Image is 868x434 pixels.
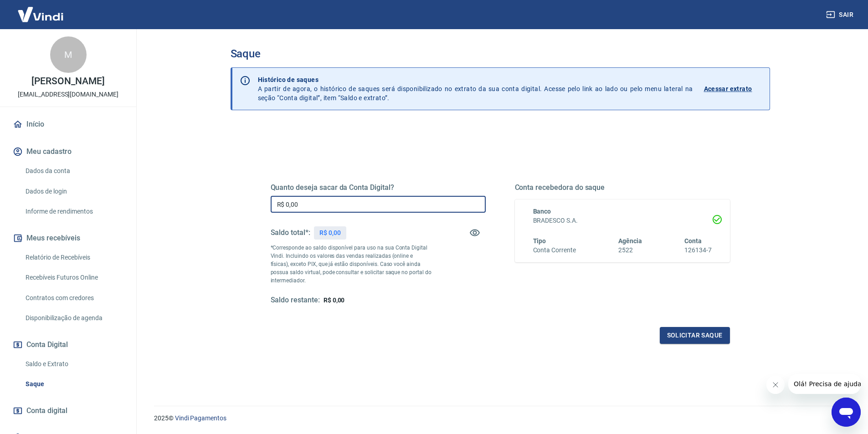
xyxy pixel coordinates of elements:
[18,90,118,99] p: [EMAIL_ADDRESS][DOMAIN_NAME]
[11,142,125,162] button: Meu cadastro
[26,404,67,417] span: Conta digital
[11,228,125,248] button: Meus recebíveis
[832,398,861,427] iframe: Botão para abrir a janela de mensagens
[22,268,125,287] a: Recebíveis Futuros Online
[22,202,125,221] a: Informe de rendimentos
[788,374,861,394] iframe: Mensagem da empresa
[175,414,226,422] a: Vindi Pagamentos
[22,355,125,373] a: Saldo e Extrato
[324,296,345,304] span: R$ 0,00
[660,327,730,344] button: Solicitar saque
[231,47,770,60] h3: Saque
[533,216,712,225] h6: BRADESCO S.A.
[533,237,546,245] span: Tipo
[22,248,125,267] a: Relatório de Recebíveis
[271,244,432,285] p: *Corresponde ao saldo disponível para uso na sua Conta Digital Vindi. Incluindo os valores das ve...
[22,289,125,307] a: Contratos com credores
[11,114,125,134] a: Início
[11,401,125,421] a: Conta digital
[515,183,730,192] h5: Conta recebedora do saque
[684,237,702,245] span: Conta
[154,414,846,423] p: 2025 ©
[271,228,310,237] h5: Saldo total*:
[618,237,642,245] span: Agência
[533,245,576,255] h6: Conta Corrente
[258,75,693,102] p: A partir de agora, o histórico de saques será disponibilizado no extrato da sua conta digital. Ac...
[22,182,125,201] a: Dados de login
[271,183,486,192] h5: Quanto deseja sacar da Conta Digital?
[11,335,125,355] button: Conta Digital
[258,75,693,84] p: Histórico de saques
[618,245,642,255] h6: 2522
[766,376,785,394] iframe: Fechar mensagem
[824,6,857,23] button: Sair
[704,75,762,102] a: Acessar extrato
[319,228,341,238] p: R$ 0,00
[31,77,104,86] p: [PERSON_NAME]
[684,245,712,255] h6: 126134-7
[11,0,70,28] img: Vindi
[5,6,77,14] span: Olá! Precisa de ajuda?
[22,162,125,180] a: Dados da conta
[22,375,125,393] a: Saque
[704,84,752,93] p: Acessar extrato
[533,208,551,215] span: Banco
[271,296,320,305] h5: Saldo restante:
[22,309,125,327] a: Disponibilização de agenda
[50,36,87,73] div: M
